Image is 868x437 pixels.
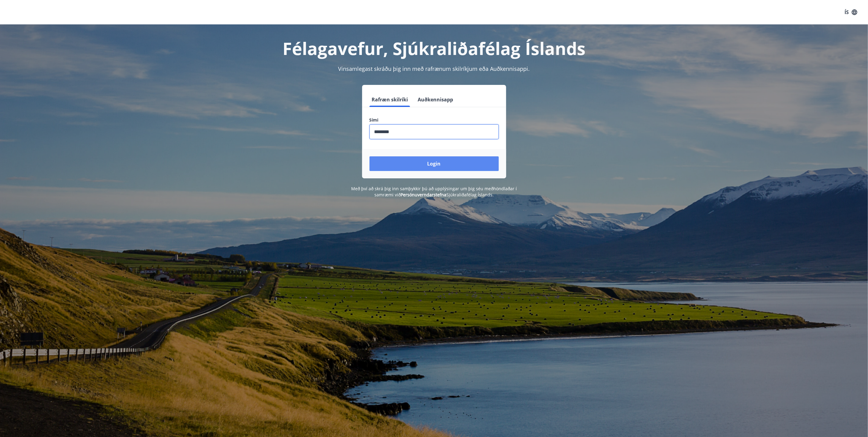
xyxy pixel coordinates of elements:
[338,65,530,72] span: Vinsamlegast skráðu þig inn með rafrænum skilríkjum eða Auðkennisappi.
[841,7,861,18] button: ÍS
[416,92,456,107] button: Auðkennisapp
[369,117,499,123] label: Sími
[351,186,517,198] span: Með því að skrá þig inn samþykkir þú að upplýsingar um þig séu meðhöndlaðar í samræmi við Sjúkral...
[222,37,646,60] h1: Félagavefur, Sjúkraliðafélag Íslands
[369,92,411,107] button: Rafræn skilríki
[369,156,499,171] button: Login
[401,192,446,198] a: Persónuverndarstefna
